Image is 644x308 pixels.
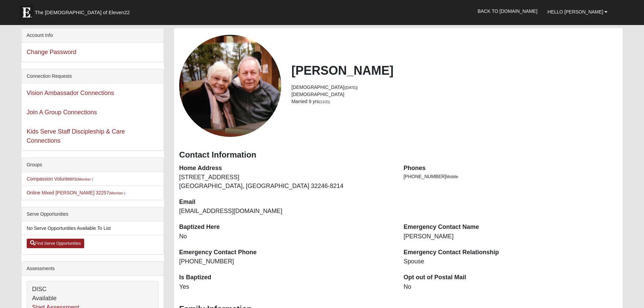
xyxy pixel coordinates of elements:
dd: Yes [179,283,393,291]
a: Kids Serve Staff Discipleship & Care Connections [27,128,125,144]
div: Account Info [22,28,164,43]
dd: [PHONE_NUMBER] [179,257,393,266]
div: Assessments [22,262,164,276]
div: Serve Opportunities [22,207,164,221]
dt: Emergency Contact Relationship [404,248,618,257]
li: Married 9 yrs [291,98,618,105]
img: Eleven22 logo [20,6,33,19]
div: Groups [22,158,164,172]
li: No Serve Opportunities Available To List [22,221,164,235]
div: Connection Requests [22,69,164,84]
dt: Email [179,198,393,207]
a: Join A Group Connections [27,109,97,116]
dd: [STREET_ADDRESS] [GEOGRAPHIC_DATA], [GEOGRAPHIC_DATA] 32246-8214 [179,173,393,190]
a: The [DEMOGRAPHIC_DATA] of Eleven22 [16,2,151,19]
dd: [EMAIL_ADDRESS][DOMAIN_NAME] [179,207,393,216]
a: Compassion Volunteers(Member ) [27,176,93,182]
dt: Home Address [179,164,393,173]
small: (Member ) [77,177,93,181]
dt: Emergency Contact Phone [179,248,393,257]
dt: Baptized Here [179,223,393,232]
a: Find Serve Opportunities [27,239,85,248]
dd: No [179,232,393,241]
dd: Spouse [404,257,618,266]
li: [DEMOGRAPHIC_DATA] [291,91,618,98]
small: (Member ) [109,191,125,195]
a: View Fullsize Photo [179,35,281,137]
li: [PHONE_NUMBER] [404,173,618,180]
dt: Is Baptized [179,273,393,282]
li: [DEMOGRAPHIC_DATA] [291,84,618,91]
a: Online Mixed [PERSON_NAME] 32257(Member ) [27,190,125,195]
a: Vision Ambassador Connections [27,90,114,96]
dd: No [404,283,618,291]
dt: Emergency Contact Name [404,223,618,232]
h2: [PERSON_NAME] [291,63,618,78]
dd: [PERSON_NAME] [404,232,618,241]
a: Hello [PERSON_NAME] [543,3,613,20]
h3: Contact Information [179,150,618,160]
span: Hello [PERSON_NAME] [548,9,603,15]
span: Mobile [446,174,458,179]
a: Back to [DOMAIN_NAME] [473,3,543,20]
small: ([DATE]) [344,86,358,90]
a: Change Password [27,49,76,55]
span: The [DEMOGRAPHIC_DATA] of Eleven22 [35,9,130,16]
small: (11/21) [319,100,330,104]
dt: Phones [404,164,618,173]
dt: Opt out of Postal Mail [404,273,618,282]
